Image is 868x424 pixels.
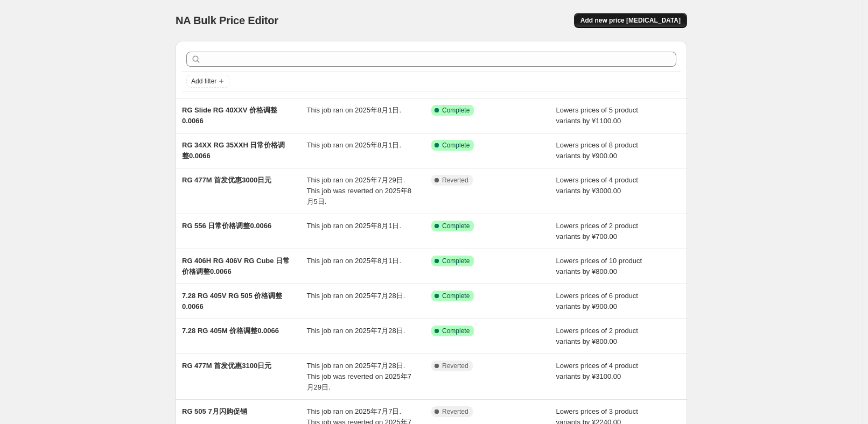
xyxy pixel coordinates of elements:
[442,222,470,230] span: Complete
[182,292,282,310] span: 7.28 RG 405V RG 505 价格调整 0.0066
[556,141,638,160] span: Lowers prices of 8 product variants by ¥900.00
[182,176,271,184] span: RG 477M 首发优惠3000日元
[176,15,278,26] span: NA Bulk Price Editor
[556,327,638,345] span: Lowers prices of 2 product variants by ¥800.00
[442,407,468,416] span: Reverted
[580,16,681,25] span: Add new price [MEDICAL_DATA]
[307,327,405,335] span: This job ran on 2025年7月28日.
[442,292,470,300] span: Complete
[186,75,229,88] button: Add filter
[307,222,402,230] span: This job ran on 2025年8月1日.
[182,362,271,370] span: RG 477M 首发优惠3100日元
[556,222,638,241] span: Lowers prices of 2 product variants by ¥700.00
[307,176,411,206] span: This job ran on 2025年7月29日. This job was reverted on 2025年8月5日.
[556,257,642,275] span: Lowers prices of 10 product variants by ¥800.00
[442,362,468,370] span: Reverted
[182,257,290,275] span: RG 406H RG 406V RG Cube 日常价格调整0.0066
[574,13,687,28] button: Add new price [MEDICAL_DATA]
[182,106,277,125] span: RG Slide RG 40XXV 价格调整 0.0066
[307,141,402,149] span: This job ran on 2025年8月1日.
[307,362,411,391] span: This job ran on 2025年7月28日. This job was reverted on 2025年7月29日.
[307,292,405,300] span: This job ran on 2025年7月28日.
[442,106,470,115] span: Complete
[556,106,638,125] span: Lowers prices of 5 product variants by ¥1100.00
[556,292,638,310] span: Lowers prices of 6 product variants by ¥900.00
[442,257,470,265] span: Complete
[556,176,638,195] span: Lowers prices of 4 product variants by ¥3000.00
[182,407,247,415] span: RG 505 7月闪购促销
[442,327,470,335] span: Complete
[307,257,402,265] span: This job ran on 2025年8月1日.
[182,327,279,335] span: 7.28 RG 405M 价格调整0.0066
[307,106,402,114] span: This job ran on 2025年8月1日.
[182,222,271,230] span: RG 556 日常价格调整0.0066
[191,77,216,86] span: Add filter
[442,176,468,185] span: Reverted
[556,362,638,380] span: Lowers prices of 4 product variants by ¥3100.00
[182,141,285,160] span: RG 34XX RG 35XXH 日常价格调整0.0066
[442,141,470,150] span: Complete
